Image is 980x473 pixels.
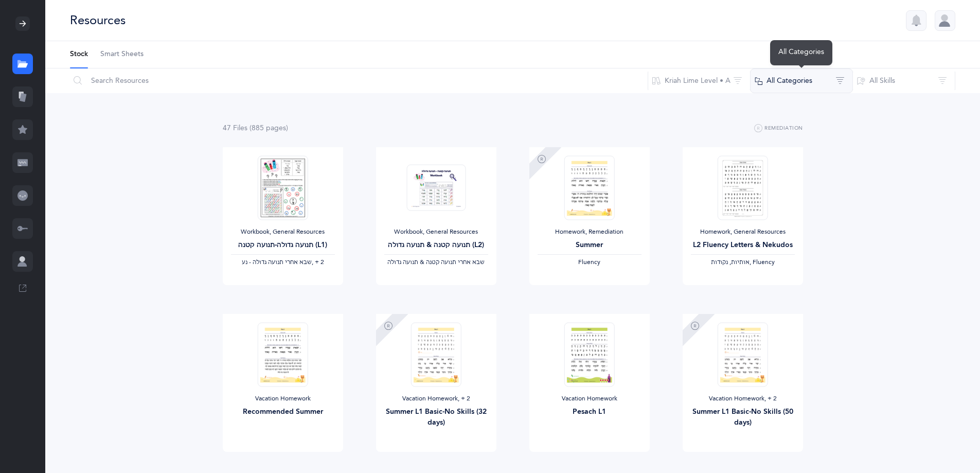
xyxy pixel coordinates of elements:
[257,155,308,220] img: Alephbeis__%D7%AA%D7%A0%D7%95%D7%A2%D7%94_%D7%92%D7%93%D7%95%D7%9C%D7%94-%D7%A7%D7%98%D7%A0%D7%94...
[231,258,335,267] div: ‪, + 2‬
[384,240,488,251] div: תנועה קטנה & תנועה גדולה (L2)
[691,395,795,403] div: Vacation Homework‪, + 2‬
[538,258,642,267] div: Fluency
[717,155,768,220] img: FluencyProgram-SpeedReading-L2_thumbnail_1736302935.png
[283,124,286,132] span: s
[257,322,308,387] img: Recommended_Summer_HW_EN_thumbnail_1717565563.png
[70,12,126,29] div: Resources
[691,407,795,428] div: Summer L1 Basic-No Skills (50 days)
[242,258,312,266] span: ‫שבא אחרי תנועה גדולה - נע‬
[691,240,795,251] div: L2 Fluency Letters & Nekudos
[231,407,335,417] div: Recommended Summer
[406,164,466,211] img: Tenuah_Gedolah.Ketana-Workbook-SB_thumbnail_1685245466.png
[411,322,461,387] img: Summer_L1ERashiFluency-no_skills_32_days_thumbnail_1716333017.png
[244,124,247,132] span: s
[564,322,614,387] img: Pesach_L1_L-A_EN_thumbnail_1743020358.png
[231,228,335,236] div: Workbook, General Resources
[69,68,648,93] input: Search Resources
[750,68,853,93] button: All Categories
[538,228,642,236] div: Homework, Remediation
[384,228,488,236] div: Workbook, General Resources
[648,68,751,93] button: Kriah Lime Level • A
[231,240,335,251] div: תנועה גדולה-תנועה קטנה (L1)
[770,40,832,65] div: All Categories
[538,407,642,417] div: Pesach L1
[223,124,247,132] span: 47 File
[387,258,485,266] span: ‫שבא אחרי תנועה קטנה & תנועה גדולה‬
[717,322,768,387] img: Summer_L1ERashiFluency-no_skills_50_days_thumbnail_1716332416.png
[538,240,642,251] div: Summer
[691,258,795,267] div: , Fluency
[231,395,335,403] div: Vacation Homework
[754,122,803,135] button: Remediation
[250,124,288,132] span: (885 page )
[711,258,750,266] span: ‫אותיות, נקודות‬
[100,49,144,60] span: Smart Sheets
[384,407,488,428] div: Summer L1 Basic-No Skills (32 days)
[852,68,955,93] button: All Skills
[384,395,488,403] div: Vacation Homework‪, + 2‬
[564,155,614,220] img: Recommended_Summer_Remedial_EN_thumbnail_1717642628.png
[691,228,795,236] div: Homework, General Resources
[538,395,642,403] div: Vacation Homework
